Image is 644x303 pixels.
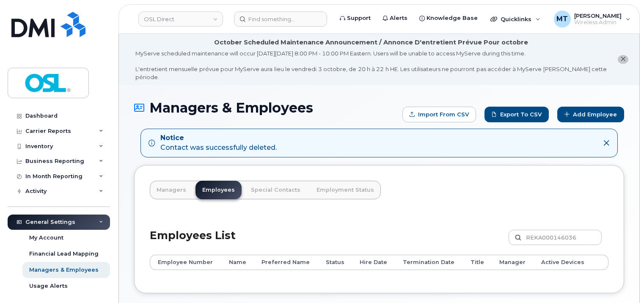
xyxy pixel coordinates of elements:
[221,255,254,270] th: Name
[254,255,318,270] th: Preferred Name
[484,107,549,122] a: Export to CSV
[318,255,352,270] th: Status
[160,133,277,143] strong: Notice
[150,230,236,255] h2: Employees List
[395,255,462,270] th: Termination Date
[150,181,193,199] a: Managers
[135,50,607,81] div: MyServe scheduled maintenance will occur [DATE][DATE] 8:00 PM - 10:00 PM Eastern. Users will be u...
[150,255,221,270] th: Employee Number
[244,181,307,199] a: Special Contacts
[134,100,398,115] h1: Managers & Employees
[352,255,395,270] th: Hire Date
[214,38,528,47] div: October Scheduled Maintenance Announcement / Annonce D'entretient Prévue Pour octobre
[402,107,476,122] form: Import from CSV
[195,181,242,199] a: Employees
[463,255,492,270] th: Title
[557,107,624,122] a: Add Employee
[160,133,277,153] div: Contact was successfully deleted.
[310,181,381,199] a: Employment Status
[492,255,534,270] th: Manager
[618,55,628,64] button: close notification
[534,255,592,270] th: Active Devices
